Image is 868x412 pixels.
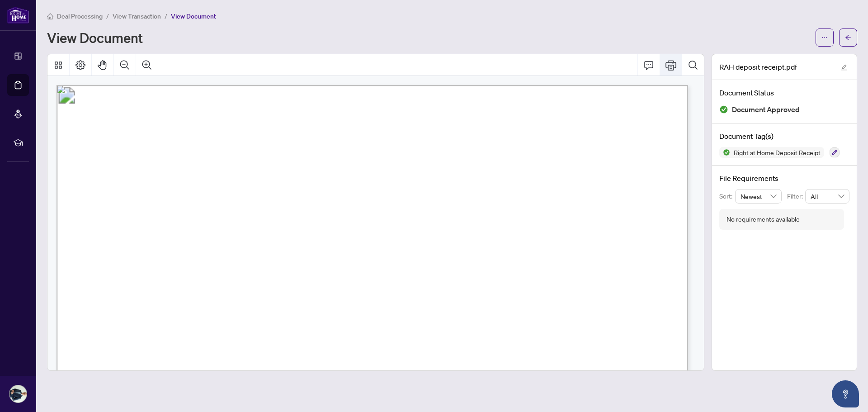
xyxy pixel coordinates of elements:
[719,147,730,158] img: Status Icon
[811,189,844,203] span: All
[832,380,859,407] button: Open asap
[821,34,828,41] span: ellipsis
[845,34,851,41] span: arrow-left
[106,11,109,21] li: /
[787,191,805,201] p: Filter:
[171,12,216,20] span: View Document
[726,214,800,224] div: No requirements available
[719,87,849,98] h4: Document Status
[47,30,143,45] h1: View Document
[719,62,797,72] span: RAH deposit receipt.pdf
[719,191,735,201] p: Sort:
[57,12,103,20] span: Deal Processing
[719,105,728,114] img: Document Status
[741,189,777,203] span: Newest
[841,64,847,71] span: edit
[47,13,53,19] span: home
[730,149,824,156] span: Right at Home Deposit Receipt
[9,385,27,403] img: Profile Icon
[7,7,29,24] img: logo
[719,173,849,184] h4: File Requirements
[732,104,800,116] span: Document Approved
[113,12,161,20] span: View Transaction
[719,131,849,142] h4: Document Tag(s)
[165,11,167,21] li: /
